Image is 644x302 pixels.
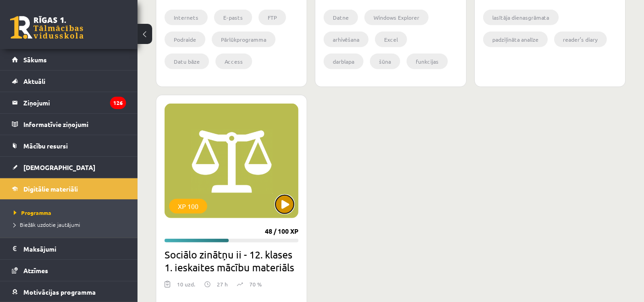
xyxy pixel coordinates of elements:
[407,54,448,69] li: funkcijas
[14,209,51,216] span: Programma
[483,32,548,47] li: padziļināta analīze
[23,266,48,275] span: Atzīmes
[214,10,252,25] li: E-pasts
[23,114,126,135] legend: Informatīvie ziņojumi
[12,71,126,92] a: Aktuāli
[23,92,126,113] legend: Ziņojumi
[23,288,96,296] span: Motivācijas programma
[12,178,126,199] a: Digitālie materiāli
[12,49,126,70] a: Sākums
[165,248,298,274] h2: Sociālo zinātņu ii - 12. klases 1. ieskaites mācību materiāls
[364,10,429,25] li: Windows Explorer
[23,238,126,259] legend: Maksājumi
[12,260,126,281] a: Atzīmes
[483,10,559,25] li: lasītāja dienasgrāmata
[249,280,262,288] p: 70 %
[165,10,208,25] li: Internets
[110,97,126,109] i: 126
[165,54,209,69] li: Datu bāze
[23,163,95,171] span: [DEMOGRAPHIC_DATA]
[212,32,275,47] li: Pārlūkprogramma
[12,157,126,178] a: [DEMOGRAPHIC_DATA]
[324,54,363,69] li: darblapa
[169,199,207,214] div: XP 100
[23,77,45,85] span: Aktuāli
[12,238,126,259] a: Maksājumi
[12,114,126,135] a: Informatīvie ziņojumi
[12,92,126,113] a: Ziņojumi126
[12,135,126,156] a: Mācību resursi
[177,280,195,294] div: 10 uzd.
[14,209,128,217] a: Programma
[215,54,252,69] li: Access
[324,32,369,47] li: arhivēšana
[217,280,228,288] p: 27 h
[10,16,83,39] a: Rīgas 1. Tālmācības vidusskola
[23,185,78,193] span: Digitālie materiāli
[14,220,128,229] a: Biežāk uzdotie jautājumi
[23,142,68,150] span: Mācību resursi
[259,10,286,25] li: FTP
[14,221,80,228] span: Biežāk uzdotie jautājumi
[554,32,607,47] li: reader’s diary
[165,32,205,47] li: Podraide
[370,54,400,69] li: šūna
[375,32,407,47] li: Excel
[324,10,358,25] li: Datne
[23,55,47,64] span: Sākums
